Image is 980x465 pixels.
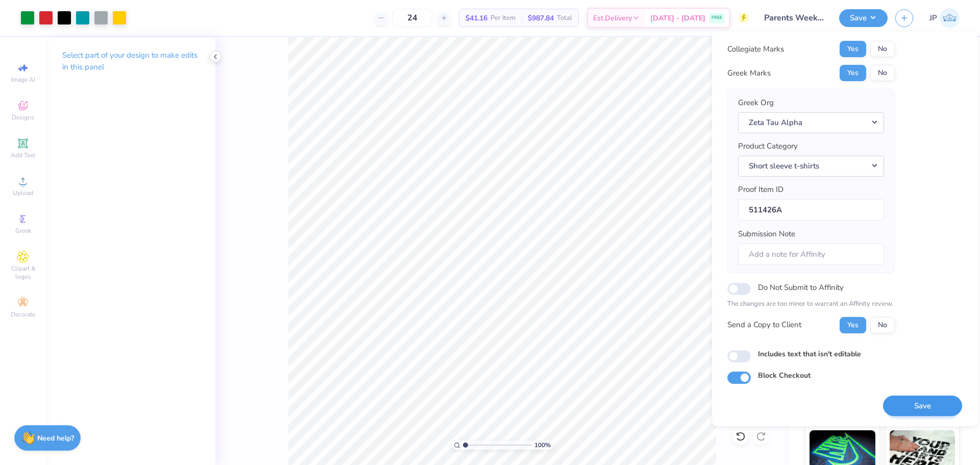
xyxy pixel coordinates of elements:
[727,67,771,79] div: Greek Marks
[593,13,632,23] span: Est. Delivery
[839,9,888,27] button: Save
[840,65,866,81] button: Yes
[11,310,35,319] span: Decorate
[712,14,722,21] span: FREE
[738,243,884,265] input: Add a note for Affinity
[738,140,798,152] label: Product Category
[534,440,551,450] span: 100 %
[840,317,866,333] button: Yes
[13,189,33,197] span: Upload
[940,8,960,28] img: John Paul Torres
[15,227,31,235] span: Greek
[758,281,844,294] label: Do Not Submit to Affinity
[738,156,884,177] button: Short sleeve t-shirts
[840,41,866,57] button: Yes
[465,13,487,23] span: $41.16
[727,319,801,331] div: Send a Copy to Client
[738,112,884,133] button: Zeta Tau Alpha
[393,9,432,27] input: – –
[37,433,74,443] strong: Need help?
[870,317,895,333] button: No
[727,43,784,55] div: Collegiate Marks
[738,184,783,195] label: Proof Item ID
[62,50,199,73] p: Select part of your design to make edits in this panel
[528,13,554,23] span: $987.84
[727,299,895,309] p: The changes are too minor to warrant an Affinity review.
[870,41,895,57] button: No
[756,8,831,28] input: Untitled Design
[491,13,516,23] span: Per Item
[758,370,811,381] label: Block Checkout
[11,76,35,84] span: Image AI
[738,228,795,240] label: Submission Note
[738,97,774,109] label: Greek Org
[929,8,960,28] a: JP
[929,12,937,24] span: JP
[12,113,34,121] span: Designs
[5,264,41,281] span: Clipart & logos
[557,13,572,23] span: Total
[870,65,895,81] button: No
[758,349,861,359] label: Includes text that isn't editable
[650,13,705,23] span: [DATE] - [DATE]
[883,396,962,417] button: Save
[11,151,35,159] span: Add Text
